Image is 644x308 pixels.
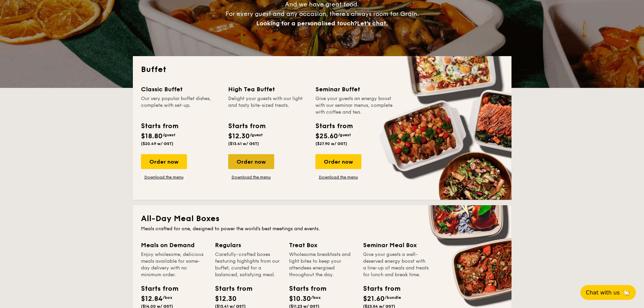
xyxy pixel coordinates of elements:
[315,154,361,169] div: Order now
[141,240,207,250] div: Meals on Demand
[141,64,503,75] h2: Buffet
[215,251,281,278] div: Carefully-crafted boxes featuring highlights from our buffet, curated for a balanced, satisfying ...
[141,226,503,232] div: Meals crafted for one, designed to power the world's best meetings and events.
[315,132,338,140] span: $25.60
[141,213,503,224] h2: All-Day Meal Boxes
[228,141,259,146] span: ($13.41 w/ GST)
[228,132,250,140] span: $12.30
[315,85,395,94] div: Seminar Buffet
[141,295,163,303] span: $12.84
[215,284,245,294] div: Starts from
[141,141,173,146] span: ($20.49 w/ GST)
[315,121,352,131] div: Starts from
[228,174,274,180] a: Download the menu
[363,251,429,278] div: Give your guests a well-deserved energy boost with a line-up of meals and treats for lunch and br...
[338,133,351,137] span: /guest
[385,295,401,300] span: /bundle
[289,251,355,278] div: Wholesome breakfasts and light bites to keep your attendees energised throughout the day.
[363,284,393,294] div: Starts from
[311,295,321,300] span: /box
[215,240,281,250] div: Regulars
[141,95,220,116] div: Our very popular buffet dishes, complete with set-up.
[315,141,347,146] span: ($27.90 w/ GST)
[228,95,307,116] div: Delight your guests with our light and tasty bite-sized treats.
[357,20,388,27] span: Let's chat.
[363,295,385,303] span: $21.60
[315,95,395,116] div: Give your guests an energy boost with our seminar menus, complete with coffee and tea.
[315,174,361,180] a: Download the menu
[141,154,187,169] div: Order now
[586,289,620,296] span: Chat with us
[289,284,319,294] div: Starts from
[141,121,178,131] div: Starts from
[580,285,636,300] button: Chat with us🦙
[228,154,274,169] div: Order now
[228,121,265,131] div: Starts from
[228,85,307,94] div: High Tea Buffet
[225,1,419,27] span: And we have great food. For every guest and any occasion, there’s always room for Grain.
[250,133,263,137] span: /guest
[363,240,429,250] div: Seminar Meal Box
[163,133,175,137] span: /guest
[215,295,237,303] span: $12.30
[289,295,311,303] span: $10.30
[163,295,172,300] span: /box
[141,284,171,294] div: Starts from
[141,132,163,140] span: $18.80
[141,251,207,278] div: Enjoy wholesome, delicious meals available for same-day delivery with no minimum order.
[289,240,355,250] div: Treat Box
[141,174,187,180] a: Download the menu
[622,289,630,297] span: 🦙
[256,20,357,27] span: Looking for a personalised touch?
[141,85,220,94] div: Classic Buffet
